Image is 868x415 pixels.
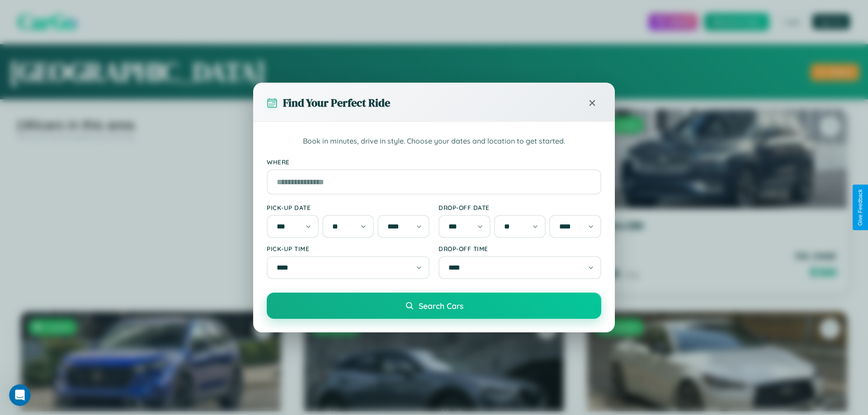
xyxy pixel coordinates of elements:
label: Drop-off Time [439,245,601,252]
label: Drop-off Date [439,204,601,211]
button: Search Cars [267,293,601,319]
p: Book in minutes, drive in style. Choose your dates and location to get started. [267,135,601,147]
label: Pick-up Time [267,245,429,252]
label: Pick-up Date [267,204,429,211]
span: Search Cars [419,301,463,311]
label: Where [267,158,601,166]
h3: Find Your Perfect Ride [283,95,390,110]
